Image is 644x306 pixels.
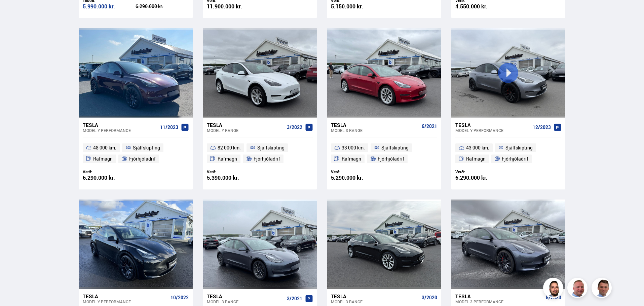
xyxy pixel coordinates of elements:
[331,128,419,133] div: Model 3 RANGE
[593,279,613,299] img: FbJEzSuNWCJXmdc-.webp
[422,295,437,300] span: 3/2020
[218,144,241,152] span: 82 000 km.
[331,293,419,299] div: Tesla
[568,279,589,299] img: siFngHWaQ9KaOqBr.png
[287,296,302,301] span: 3/2021
[455,299,543,304] div: Model 3 PERFORMANCE
[502,155,528,163] span: Fjórhjóladrif
[331,4,384,9] div: 5.150.000 kr.
[93,144,116,152] span: 48 000 km.
[378,155,404,163] span: Fjórhjóladrif
[544,279,564,299] img: nhp88E3Fdnt1Opn2.png
[287,125,302,130] span: 3/2022
[83,293,168,299] div: Tesla
[331,122,419,128] div: Tesla
[207,175,260,181] div: 5.390.000 kr.
[466,155,486,163] span: Rafmagn
[254,155,280,163] span: Fjórhjóladrif
[207,122,284,128] div: Tesla
[83,128,157,133] div: Model Y PERFORMANCE
[455,293,543,299] div: Tesla
[207,4,260,9] div: 11.900.000 kr.
[207,128,284,133] div: Model Y RANGE
[451,118,565,189] a: Tesla Model Y PERFORMANCE 12/2023 43 000 km. Sjálfskipting Rafmagn Fjórhjóladrif Verð: 6.290.000 kr.
[218,155,237,163] span: Rafmagn
[207,293,284,299] div: Tesla
[133,144,160,152] span: Sjálfskipting
[455,175,508,181] div: 6.290.000 kr.
[207,299,284,304] div: Model 3 RANGE
[129,155,156,163] span: Fjórhjóladrif
[327,118,441,189] a: Tesla Model 3 RANGE 6/2021 33 000 km. Sjálfskipting Rafmagn Fjórhjóladrif Verð: 5.290.000 kr.
[455,128,530,133] div: Model Y PERFORMANCE
[455,122,530,128] div: Tesla
[331,299,419,304] div: Model 3 RANGE
[381,144,409,152] span: Sjálfskipting
[257,144,285,152] span: Sjálfskipting
[342,144,365,152] span: 33 000 km.
[331,175,384,181] div: 5.290.000 kr.
[93,155,113,163] span: Rafmagn
[160,125,178,130] span: 11/2023
[546,295,561,300] span: 5/2023
[455,169,508,174] div: Verð:
[203,118,317,189] a: Tesla Model Y RANGE 3/2022 82 000 km. Sjálfskipting Rafmagn Fjórhjóladrif Verð: 5.390.000 kr.
[83,122,157,128] div: Tesla
[5,3,26,23] button: Open LiveChat chat widget
[466,144,489,152] span: 43 000 km.
[171,295,189,300] span: 10/2022
[533,125,551,130] span: 12/2023
[342,155,361,163] span: Rafmagn
[83,4,136,9] div: 5.990.000 kr.
[136,4,189,9] div: 6.290.000 kr.
[505,144,533,152] span: Sjálfskipting
[83,299,168,304] div: Model Y PERFORMANCE
[422,124,437,129] span: 6/2021
[83,169,136,174] div: Verð:
[331,169,384,174] div: Verð:
[207,169,260,174] div: Verð:
[79,118,193,189] a: Tesla Model Y PERFORMANCE 11/2023 48 000 km. Sjálfskipting Rafmagn Fjórhjóladrif Verð: 6.290.000 kr.
[83,175,136,181] div: 6.290.000 kr.
[455,4,508,9] div: 4.550.000 kr.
